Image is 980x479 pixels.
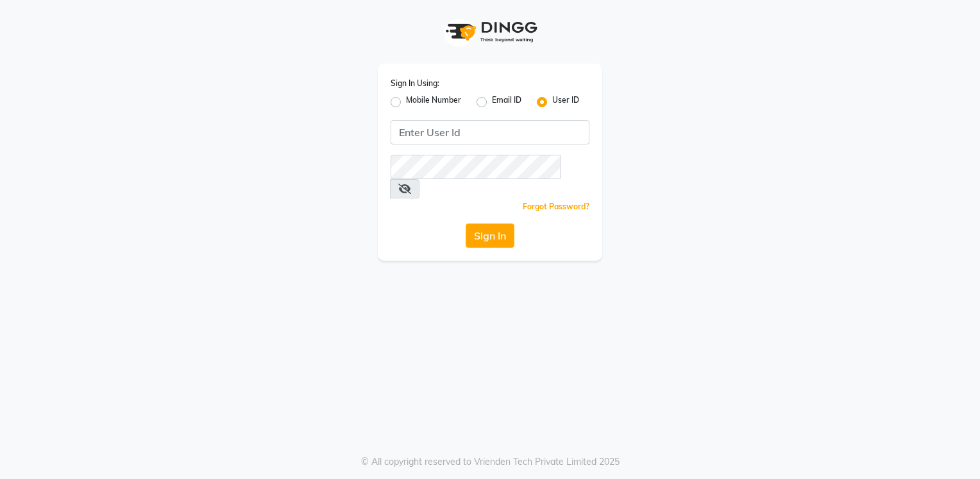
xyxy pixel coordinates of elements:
img: logo1.svg [439,13,541,51]
button: Sign In [466,223,514,248]
a: Forgot Password? [523,202,589,211]
label: Mobile Number [406,94,461,110]
label: User ID [552,94,579,110]
label: Sign In Using: [391,78,439,89]
input: Username [391,120,589,144]
label: Email ID [492,94,521,110]
input: Username [391,155,561,179]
